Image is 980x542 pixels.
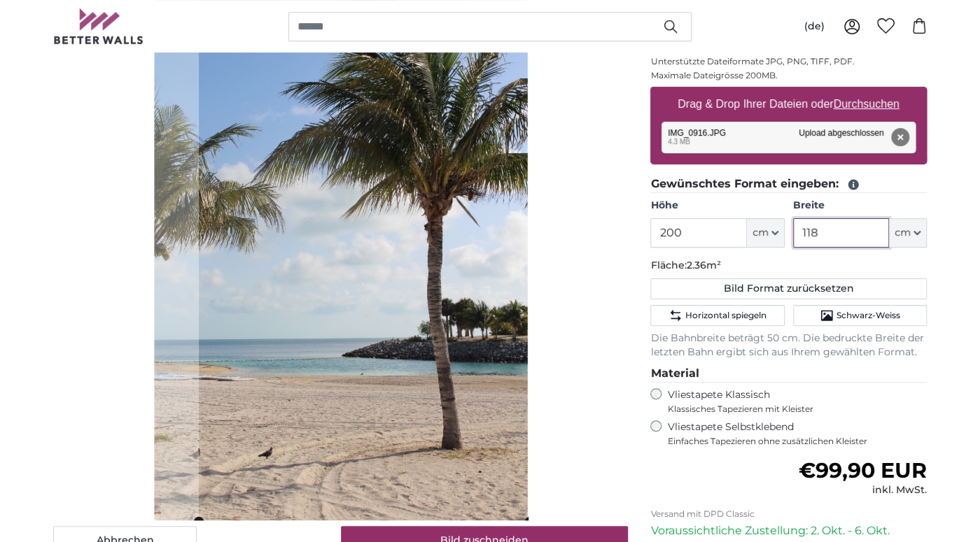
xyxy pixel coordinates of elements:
label: Breite [793,199,927,213]
span: cm [895,226,911,240]
button: cm [889,218,927,248]
label: Drag & Drop Ihrer Dateien oder [672,90,905,118]
span: Klassisches Tapezieren mit Kleister [667,404,915,415]
label: Vliestapete Selbstklebend [667,420,927,447]
button: cm [747,218,785,248]
u: Durchsuchen [834,98,899,110]
legend: Gewünschtes Format eingeben: [650,176,927,193]
p: Unterstützte Dateiformate JPG, PNG, TIFF, PDF. [650,56,927,67]
span: cm [752,226,769,240]
span: Horizontal spiegeln [685,310,766,321]
button: (de) [792,14,835,39]
p: Die Bahnbreite beträgt 50 cm. Die bedruckte Breite der letzten Bahn ergibt sich aus Ihrem gewählt... [650,331,927,359]
legend: Material [650,365,927,383]
button: Horizontal spiegeln [650,305,784,326]
button: Schwarz-Weiss [793,305,927,326]
button: Bild Format zurücksetzen [650,278,927,299]
span: €99,90 EUR [799,457,927,483]
span: 2.36m² [686,259,720,271]
span: Einfaches Tapezieren ohne zusätzlichen Kleister [667,436,927,447]
p: Fläche: [650,259,927,273]
div: inkl. MwSt. [799,483,927,497]
p: Versand mit DPD Classic [650,508,927,520]
p: Voraussichtliche Zustellung: 2. Okt. - 6. Okt. [650,522,927,539]
span: Schwarz-Weiss [836,310,900,321]
p: Maximale Dateigrösse 200MB. [650,70,927,81]
img: Betterwalls [53,8,144,44]
label: Vliestapete Klassisch [667,388,915,415]
label: Höhe [650,199,784,213]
